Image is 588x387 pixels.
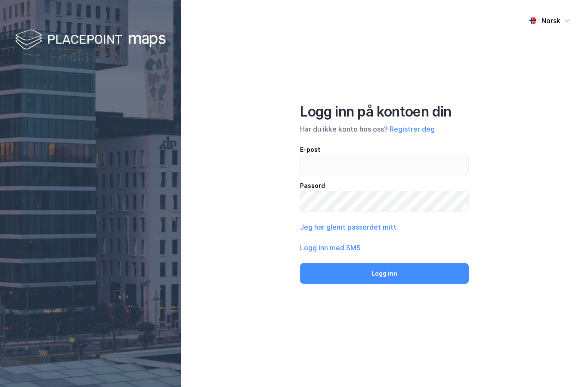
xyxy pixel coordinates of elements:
div: Norsk [542,15,560,26]
div: Logg inn på kontoen din [300,103,469,120]
img: logo-white.f07954bde2210d2a523dddb988cd2aa7.svg [15,28,166,53]
button: Logg inn [300,263,469,284]
div: Har du ikke konto hos oss? [300,124,469,134]
div: E-post [300,144,469,155]
button: Logg inn med SMS [300,243,361,253]
button: Jeg har glemt passordet mitt [300,222,396,232]
div: Passord [300,181,469,191]
button: Registrer deg [390,124,435,134]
